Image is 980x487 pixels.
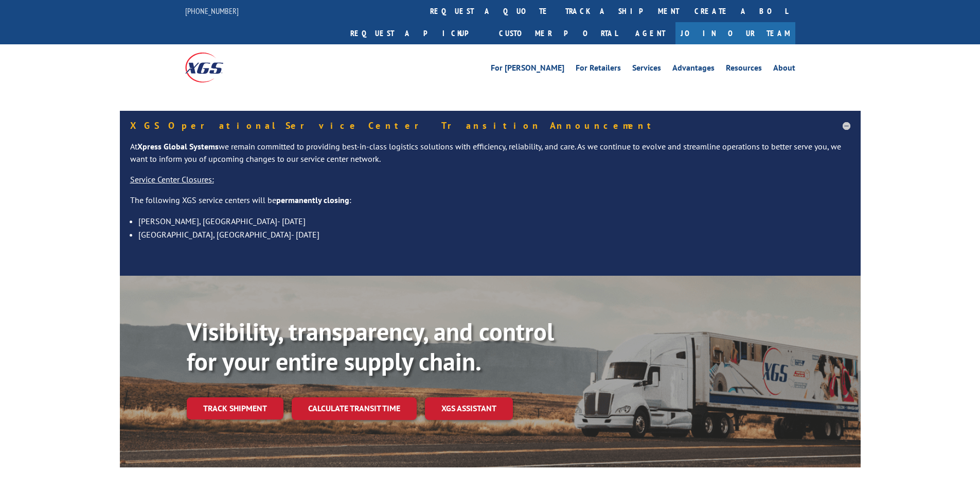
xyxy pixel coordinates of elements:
li: [PERSON_NAME], [GEOGRAPHIC_DATA]- [DATE] [138,214,850,228]
h5: XGS Operational Service Center Transition Announcement [130,121,850,130]
strong: permanently closing [276,195,349,205]
a: Advantages [672,64,715,75]
a: Track shipment [187,397,283,419]
a: Customer Portal [491,22,625,44]
li: [GEOGRAPHIC_DATA], [GEOGRAPHIC_DATA]- [DATE] [138,228,850,241]
a: Request a pickup [343,22,491,44]
p: The following XGS service centers will be : [130,194,850,215]
a: Services [632,64,661,75]
u: Service Center Closures: [130,174,214,184]
a: For Retailers [576,64,621,75]
p: At we remain committed to providing best-in-class logistics solutions with efficiency, reliabilit... [130,141,850,174]
b: Visibility, transparency, and control for your entire supply chain. [187,315,554,377]
a: Agent [625,22,675,44]
a: Calculate transit time [292,397,417,419]
a: XGS ASSISTANT [425,397,513,419]
a: Join Our Team [675,22,795,44]
a: [PHONE_NUMBER] [185,6,239,16]
a: About [773,64,795,75]
a: For [PERSON_NAME] [491,64,564,75]
strong: Xpress Global Systems [137,141,219,152]
a: Resources [726,64,762,75]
